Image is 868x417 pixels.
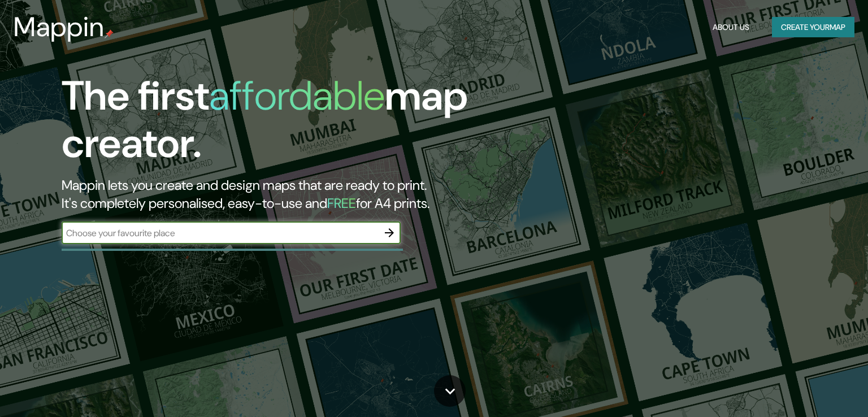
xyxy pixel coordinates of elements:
h1: affordable [209,69,385,122]
input: Choose your favourite place [62,227,378,240]
button: Create yourmap [772,17,854,38]
h3: Mappin [14,11,105,43]
button: About Us [708,17,754,38]
h2: Mappin lets you create and design maps that are ready to print. It's completely personalised, eas... [62,176,496,212]
h5: FREE [327,194,356,212]
h1: The first map creator. [62,72,496,176]
img: mappin-pin [105,29,114,38]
